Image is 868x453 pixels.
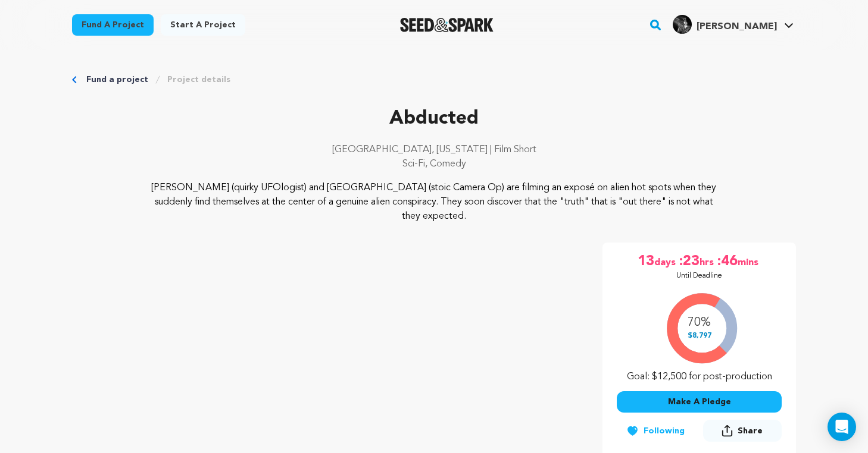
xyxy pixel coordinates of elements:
[703,420,782,446] span: Share
[400,18,494,32] img: Seed&Spark Logo Dark Mode
[654,252,678,271] span: days
[670,12,796,37] span: Raechel Z.'s Profile
[72,14,154,36] a: Fund a project
[617,391,782,413] button: Make A Pledge
[673,15,777,34] div: Raechel Z.'s Profile
[670,12,796,34] a: Raechel Z.'s Profile
[72,143,796,157] p: [GEOGRAPHIC_DATA], [US_STATE] | Film Short
[738,425,763,437] span: Share
[617,420,694,442] button: Following
[72,105,796,133] p: Abducted
[678,252,700,271] span: :23
[828,413,856,441] div: Open Intercom Messenger
[400,18,494,32] a: Seed&Spark Homepage
[638,252,654,271] span: 13
[72,74,796,86] div: Breadcrumb
[700,252,716,271] span: hrs
[703,420,782,442] button: Share
[716,252,738,271] span: :46
[86,74,148,86] a: Fund a project
[676,271,722,281] p: Until Deadline
[673,15,692,34] img: 18c045636198d3cd.jpg
[697,22,777,32] span: [PERSON_NAME]
[167,74,230,86] a: Project details
[72,157,796,171] p: Sci-Fi, Comedy
[738,252,761,271] span: mins
[145,181,724,224] p: [PERSON_NAME] (quirky UFOlogist) and [GEOGRAPHIC_DATA] (stoic Camera Op) are filming an exposé on...
[161,14,245,36] a: Start a project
